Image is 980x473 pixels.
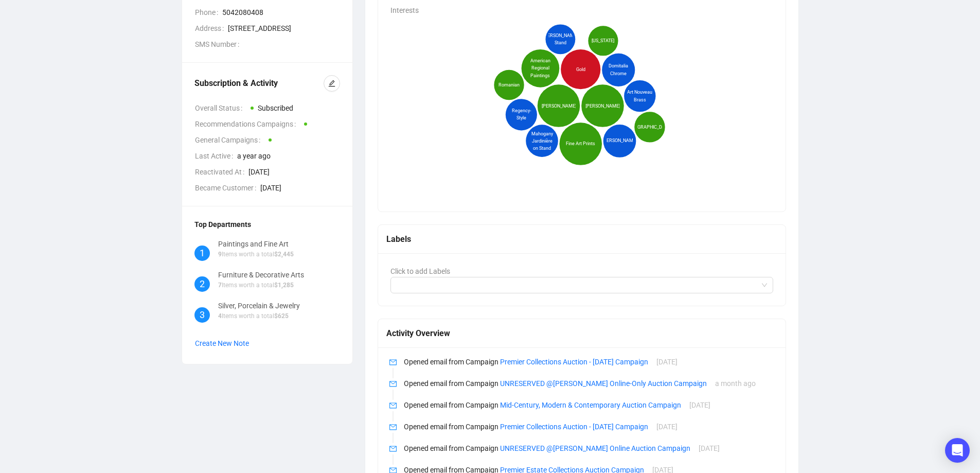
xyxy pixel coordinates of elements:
span: Mahogany Jardinière on Stand [529,130,555,152]
span: [DATE] [656,423,678,431]
span: Domitalia Chrome [605,63,631,77]
a: UNRESERVED @[PERSON_NAME] Online Auction Campaign [500,444,690,452]
span: 5042080408 [222,7,340,18]
p: Opened email from Campaign [404,443,774,454]
span: [PERSON_NAME] [541,102,576,110]
span: mail [389,402,397,409]
span: $ 625 [274,312,289,320]
span: American Regional Paintings [525,58,555,79]
span: Art Nouveau Brass [627,89,652,103]
p: Items worth a total [218,281,304,290]
a: Premier Collections Auction - [DATE] Campaign [500,423,648,431]
span: [GEOGRAPHIC_DATA] [628,124,671,131]
span: $ 2,445 [274,251,294,258]
span: [STREET_ADDRESS] [228,23,340,34]
p: Items worth a total [218,250,294,259]
span: 9 [218,251,222,258]
span: Romanian [498,81,520,89]
a: Mid-Century, Modern & Contemporary Auction Campaign [500,401,681,409]
span: mail [389,424,397,431]
span: [PERSON_NAME] [585,102,619,110]
span: [DATE] [248,166,340,178]
div: Labels [386,233,778,246]
span: Regency-Style [508,108,533,122]
span: Address [195,23,228,34]
span: Overall Status [195,102,246,114]
span: Last Active [195,150,237,162]
div: Top Departments [194,219,340,230]
div: Open Intercom Messenger [945,438,970,463]
span: 2 [200,277,205,291]
div: Furniture & Decorative Arts [218,269,304,281]
span: Create New Note [195,339,249,347]
div: Paintings and Fine Art [218,238,294,250]
span: [PERSON_NAME] Stand [543,32,577,46]
span: Became Customer [195,182,260,194]
span: SMS Number [195,39,243,50]
div: Silver, Porcelain & Jewelry [218,300,300,311]
span: Fine Art Prints [566,141,595,148]
span: mail [389,380,397,388]
span: Gold [576,66,585,73]
span: Recommendations Campaigns [195,118,300,130]
div: Subscription & Activity [194,77,324,90]
span: edit [328,80,335,87]
span: a year ago [237,150,340,162]
p: Opened email from Campaign [404,356,774,367]
span: Reactivated At [195,166,248,178]
span: 1 [200,246,205,260]
span: [DATE] [656,358,678,366]
span: [DATE] [699,444,720,452]
span: Subscribed [258,104,293,112]
p: Opened email from Campaign [404,399,774,411]
span: 7 [218,282,222,289]
span: [US_STATE] [592,37,614,44]
span: [PERSON_NAME] [602,137,637,145]
span: mail [389,359,397,366]
span: 4 [218,312,222,320]
p: Opened email from Campaign [404,421,774,432]
span: Click to add Labels [390,267,450,275]
p: Items worth a total [218,311,300,321]
span: General Campaigns [195,134,264,146]
a: Premier Collections Auction - [DATE] Campaign [500,358,648,366]
a: UNRESERVED @[PERSON_NAME] Online-Only Auction Campaign [500,379,707,388]
span: Phone [195,7,222,18]
p: Opened email from Campaign [404,378,774,389]
span: a month ago [715,379,756,388]
button: Create New Note [194,335,250,352]
span: Interests [390,6,419,14]
span: $ 1,285 [274,282,294,289]
span: mail [389,445,397,452]
span: [DATE] [689,401,710,409]
span: 3 [200,308,205,322]
span: [DATE] [260,182,340,194]
div: Activity Overview [386,327,778,340]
